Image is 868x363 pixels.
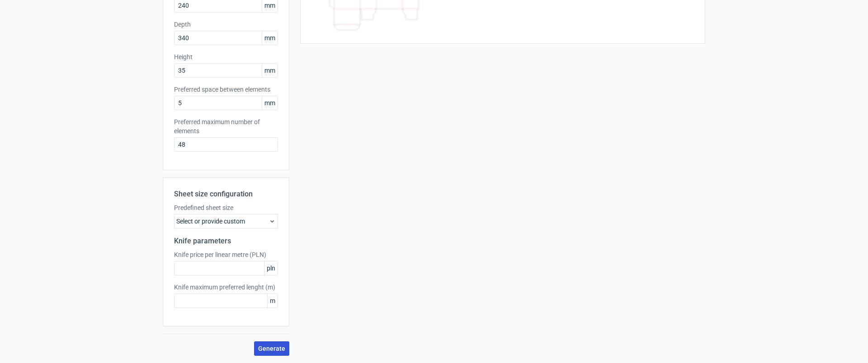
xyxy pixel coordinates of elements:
h2: Knife parameters [174,236,278,247]
label: Knife price per linear metre (PLN) [174,250,278,259]
h2: Sheet size configuration [174,189,278,200]
span: m [267,294,278,307]
div: Select or provide custom [174,214,278,228]
label: Predefined sheet size [174,203,278,212]
span: mm [262,64,278,77]
label: Knife maximum preferred lenght (m) [174,283,278,292]
label: Preferred space between elements [174,85,278,94]
label: Preferred maximum number of elements [174,117,278,135]
label: Depth [174,20,278,29]
button: Generate [254,341,289,356]
span: mm [262,96,278,110]
span: pln [264,261,278,275]
span: Generate [258,345,285,352]
label: Height [174,52,278,61]
span: mm [262,31,278,45]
